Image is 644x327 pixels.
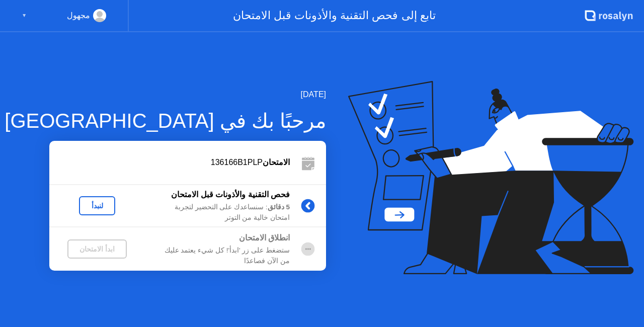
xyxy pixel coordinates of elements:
div: ▼ [22,9,27,22]
div: لنبدأ [83,202,111,210]
b: انطلاق الامتحان [239,233,290,242]
button: ابدأ الامتحان [67,239,127,259]
div: مجهول [67,9,90,22]
div: [DATE] [5,89,326,101]
b: 5 دقائق [268,203,290,211]
button: لنبدأ [79,196,115,215]
div: مرحبًا بك في [GEOGRAPHIC_DATA] [5,106,326,136]
div: ابدأ الامتحان [71,245,123,253]
b: الامتحان [263,158,290,167]
div: 136166B1PLP [49,156,290,169]
b: فحص التقنية والأذونات قبل الامتحان [171,190,290,199]
div: : سنساعدك على التحضير لتجربة امتحان خالية من التوتر [145,202,290,223]
div: ستضغط على زر 'ابدأ'! كل شيء يعتمد عليك من الآن فصاعدًا [145,246,290,266]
